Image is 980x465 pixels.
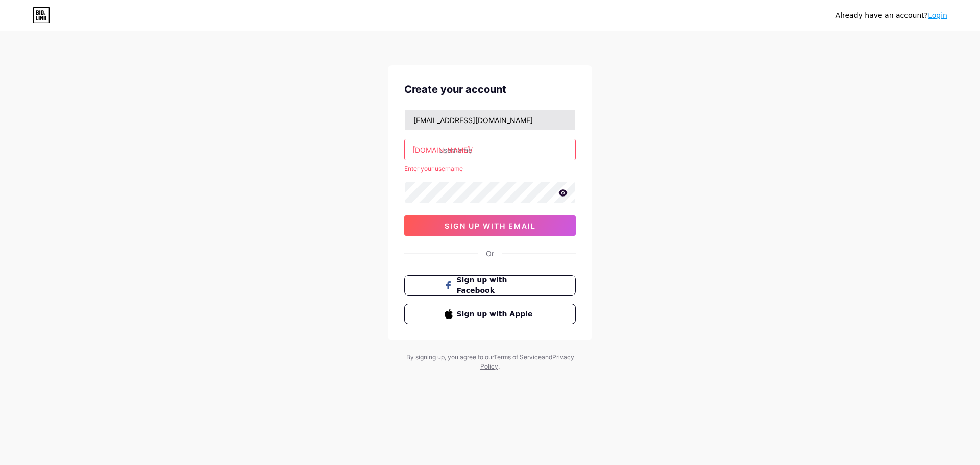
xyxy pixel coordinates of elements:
[405,110,575,130] input: Email
[404,275,576,296] button: Sign up with Facebook
[457,275,536,296] span: Sign up with Facebook
[404,82,576,97] div: Create your account
[404,164,576,174] div: Enter your username
[494,353,542,361] a: Terms of Service
[486,248,494,259] div: Or
[445,222,536,230] span: sign up with email
[404,215,576,236] button: sign up with email
[928,11,947,19] a: Login
[836,10,947,21] div: Already have an account?
[405,139,575,160] input: username
[457,309,536,320] span: Sign up with Apple
[403,353,577,371] div: By signing up, you agree to our and .
[404,304,576,324] button: Sign up with Apple
[412,144,473,155] div: [DOMAIN_NAME]/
